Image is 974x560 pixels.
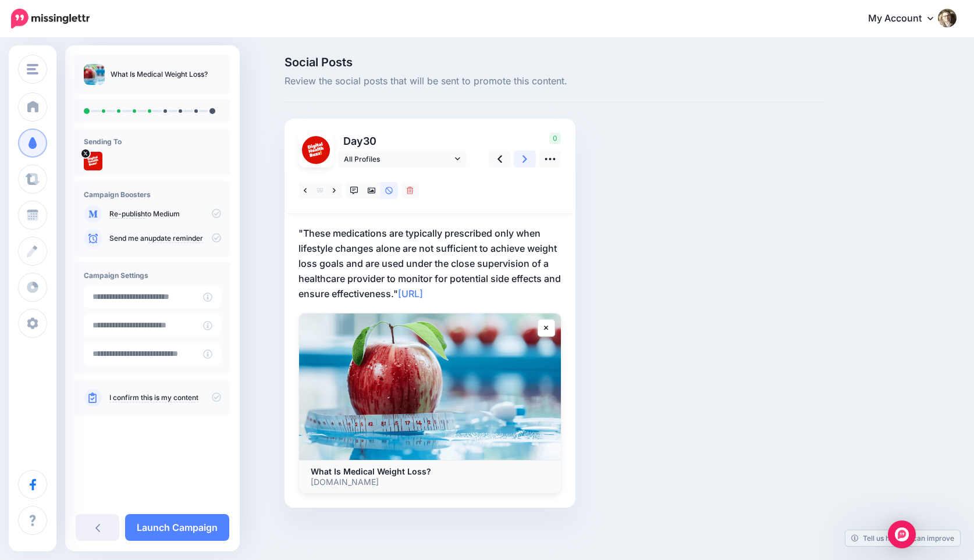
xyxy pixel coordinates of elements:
[338,151,466,167] a: All Profiles
[84,152,102,170] img: nbsPB2cX-15435.jpg
[888,520,916,548] div: Open Intercom Messenger
[311,477,549,487] p: [DOMAIN_NAME]
[148,234,203,243] a: update reminder
[111,69,208,80] p: What Is Medical Weight Loss?
[109,393,198,402] a: I confirm this is my content
[302,136,330,164] img: nbsPB2cX-15435.jpg
[845,530,960,546] a: Tell us how we can improve
[84,64,105,85] img: c4496b98d68c8827e2cb1d3a2b82918e_thumb.jpg
[109,209,145,219] a: Re-publish
[344,153,452,165] span: All Profiles
[84,137,221,146] h4: Sending To
[27,64,38,74] img: menu.png
[285,74,824,89] span: Review the social posts that will be sent to promote this content.
[109,209,221,219] p: to Medium
[298,226,561,301] p: "These medications are typically prescribed only when lifestyle changes alone are not sufficient ...
[338,133,468,149] p: Day
[285,56,824,68] span: Social Posts
[311,466,431,476] b: What Is Medical Weight Loss?
[11,9,90,28] img: Missinglettr
[109,233,221,244] p: Send me an
[299,313,561,460] img: What Is Medical Weight Loss?
[84,190,221,199] h4: Campaign Boosters
[856,5,957,33] a: My Account
[398,288,423,299] a: [URL]
[549,133,561,144] span: 0
[363,135,376,147] span: 30
[84,271,221,280] h4: Campaign Settings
